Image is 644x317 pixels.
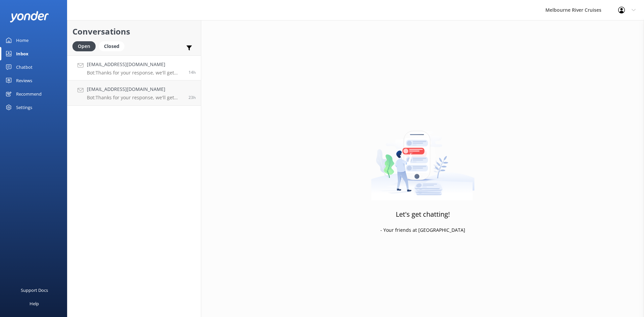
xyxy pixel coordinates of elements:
div: Inbox [16,47,29,60]
p: Bot: Thanks for your response, we'll get back to you as soon as we can during opening hours. [87,95,183,101]
a: Closed [99,42,128,50]
p: Bot: Thanks for your response, we'll get back to you as soon as we can during opening hours. [87,70,183,76]
div: Home [16,34,29,47]
div: Closed [99,41,124,51]
h3: Let's get chatting! [396,209,450,220]
div: Chatbot [16,60,33,74]
a: [EMAIL_ADDRESS][DOMAIN_NAME]Bot:Thanks for your response, we'll get back to you as soon as we can... [67,55,201,81]
div: Reviews [16,74,32,87]
a: Open [72,42,99,50]
img: artwork of a man stealing a conversation from at giant smartphone [371,117,475,201]
div: Open [72,41,96,51]
h4: [EMAIL_ADDRESS][DOMAIN_NAME] [87,86,183,93]
div: Help [30,297,39,310]
p: - Your friends at [GEOGRAPHIC_DATA] [380,226,465,234]
span: 09:18am 13-Aug-2025 (UTC +10:00) Australia/Sydney [189,95,196,100]
h4: [EMAIL_ADDRESS][DOMAIN_NAME] [87,61,183,68]
div: Support Docs [21,283,48,297]
img: yonder-white-logo.png [10,11,49,22]
span: 06:34pm 13-Aug-2025 (UTC +10:00) Australia/Sydney [189,69,196,75]
a: [EMAIL_ADDRESS][DOMAIN_NAME]Bot:Thanks for your response, we'll get back to you as soon as we can... [67,81,201,106]
div: Settings [16,101,32,114]
div: Recommend [16,87,42,101]
h2: Conversations [72,25,196,38]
